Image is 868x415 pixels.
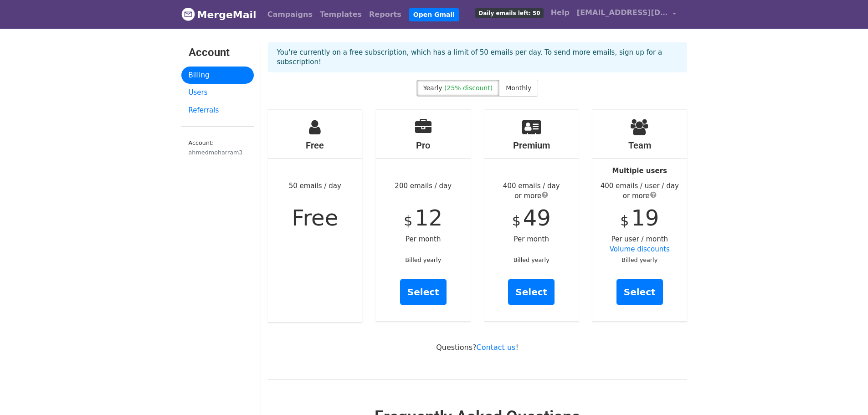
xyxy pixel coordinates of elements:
[415,205,442,231] span: 12
[484,140,579,151] h4: Premium
[400,279,447,305] a: Select
[616,279,663,305] a: Select
[612,167,667,175] strong: Multiple users
[189,46,247,59] h3: Account
[365,5,405,24] a: Reports
[547,4,573,22] a: Help
[475,8,543,18] span: Daily emails left: 50
[592,140,687,151] h4: Team
[506,84,531,92] span: Monthly
[631,205,659,231] span: 19
[444,84,493,92] span: (25% discount)
[292,205,338,231] span: Free
[621,256,657,263] small: Billed yearly
[610,245,670,253] a: Volume discounts
[508,279,555,305] a: Select
[181,7,195,21] img: MergeMail logo
[181,67,254,84] a: Billing
[577,7,668,18] span: [EMAIL_ADDRESS][DOMAIN_NAME]
[277,48,678,67] p: You're currently on a free subscription, which has a limit of 50 emails per day. To send more ema...
[189,139,247,157] small: Account:
[477,343,516,352] a: Contact us
[472,4,547,22] a: Daily emails left: 50
[404,213,412,229] span: $
[423,84,442,92] span: Yearly
[268,343,687,352] p: Questions? !
[189,148,247,157] div: ahmedmoharram3
[268,110,363,322] div: 50 emails / day
[405,256,441,263] small: Billed yearly
[592,181,687,201] div: 400 emails / user / day or more
[573,4,680,25] a: [EMAIL_ADDRESS][DOMAIN_NAME]
[484,110,579,321] div: Per month
[181,102,254,119] a: Referrals
[592,110,687,321] div: Per user / month
[181,5,257,24] a: MergeMail
[620,213,629,229] span: $
[523,205,551,231] span: 49
[514,256,550,263] small: Billed yearly
[376,140,471,151] h4: Pro
[268,140,363,151] h4: Free
[376,110,471,321] div: 200 emails / day Per month
[316,5,365,24] a: Templates
[512,213,521,229] span: $
[181,84,254,102] a: Users
[484,181,579,201] div: 400 emails / day or more
[264,5,316,24] a: Campaigns
[409,8,459,21] a: Open Gmail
